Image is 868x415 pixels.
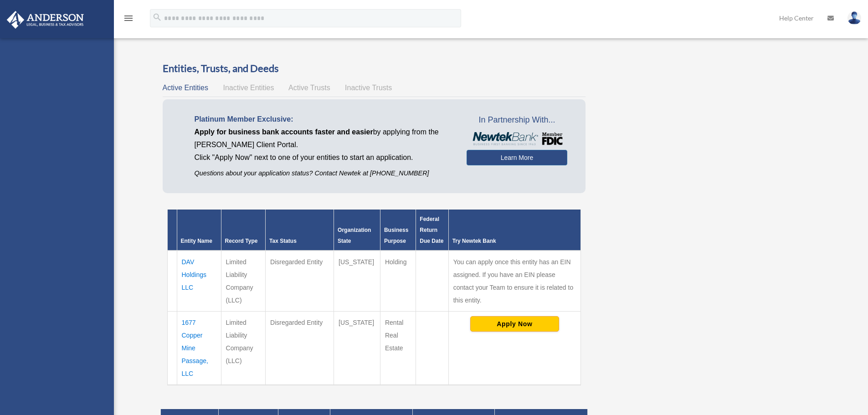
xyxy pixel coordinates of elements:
span: In Partnership With... [467,113,567,128]
td: [US_STATE] [334,251,380,312]
i: search [152,12,162,22]
th: Organization State [334,210,380,251]
th: Business Purpose [380,210,416,251]
td: Limited Liability Company (LLC) [221,311,265,385]
td: Disregarded Entity [266,311,334,385]
img: NewtekBankLogoSM.png [471,132,563,146]
td: You can apply once this entity has an EIN assigned. If you have an EIN please contact your Team t... [448,251,581,312]
span: Inactive Entities [223,84,274,92]
td: Limited Liability Company (LLC) [221,251,265,312]
td: Rental Real Estate [380,311,416,385]
td: [US_STATE] [334,311,380,385]
button: Apply Now [470,316,559,332]
th: Entity Name [177,210,221,251]
th: Record Type [221,210,265,251]
i: menu [123,13,134,24]
div: Try Newtek Bank [452,236,577,246]
td: 1677 Copper Mine Passage, LLC [177,311,221,385]
td: DAV Holdings LLC [177,251,221,312]
td: Holding [380,251,416,312]
th: Federal Return Due Date [416,210,448,251]
span: Inactive Trusts [345,84,392,92]
a: menu [123,16,134,24]
td: Disregarded Entity [266,251,334,312]
th: Tax Status [266,210,334,251]
span: Active Trusts [288,84,330,92]
p: Platinum Member Exclusive: [195,113,453,126]
span: Apply for business bank accounts faster and easier [195,128,373,136]
p: Questions about your application status? Contact Newtek at [PHONE_NUMBER] [195,168,453,179]
h3: Entities, Trusts, and Deeds [163,61,586,76]
p: Click "Apply Now" next to one of your entities to start an application. [195,151,453,164]
span: Active Entities [163,84,208,92]
a: Learn More [467,150,567,165]
p: by applying from the [PERSON_NAME] Client Portal. [195,126,453,151]
img: User Pic [847,11,861,25]
img: Anderson Advisors Platinum Portal [4,11,87,29]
